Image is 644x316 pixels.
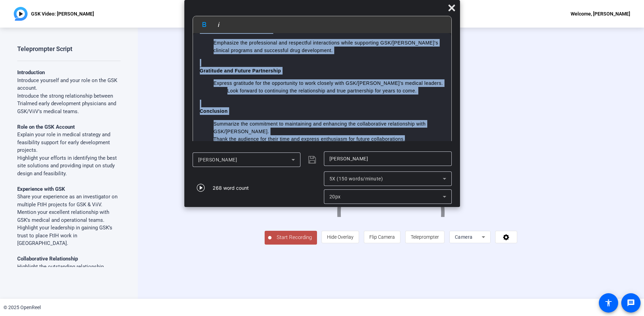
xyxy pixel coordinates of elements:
span: 20px [329,194,341,199]
strong: Introduction [17,69,45,76]
strong: Collaborative Relationship [17,256,78,262]
button: Bold (Ctrl+B) [198,18,211,31]
span: Flip Camera [369,234,395,240]
div: Teleprompter Script [17,45,72,53]
span: Teleprompter [411,234,439,240]
li: Introduce yourself and your role on the GSK account. [17,77,121,92]
span: 5X (150 words/minute) [329,176,383,181]
li: Summarize the commitment to maintaining and enhancing the collaborative relationship with GSK/[PE... [214,120,444,136]
li: Emphasize the professional and respectful interactions while supporting GSK/[PERSON_NAME]’s clini... [214,39,444,55]
mat-icon: message [627,299,635,307]
strong: Role on the GSK Account [17,124,75,130]
input: Title [329,155,446,163]
span: Hide Overlay [327,234,354,240]
img: OpenReel logo [14,7,28,21]
li: Look forward to continuing the relationship and true partnership for years to come. [227,87,444,95]
strong: Experience with GSK [17,186,65,192]
li: Share your experience as an investigator on multiple FtIH projects for GSK & ViiV. [17,193,121,247]
li: Explain your role in medical strategy and feasibility support for early development projects. [17,131,121,177]
div: Welcome, [PERSON_NAME] [571,10,630,18]
li: Express gratitude for the opportunity to work closely with GSK/[PERSON_NAME]’s medical leaders. [214,79,444,95]
strong: Gratitude and Future Partnership [200,68,281,73]
li: Mention your excellent relationship with GSK's medical and operational teams. [17,208,121,224]
li: Highlight your leadership in gaining GSK’s trust to place FtIH work in [GEOGRAPHIC_DATA]. [17,224,121,247]
button: Italic (Ctrl+I) [212,18,225,31]
span: Camera [455,234,473,240]
strong: Conclusion [200,108,228,114]
li: Highlight the outstanding relationship developed over the last several years with GSK/[PERSON_NAM... [17,263,121,302]
mat-icon: accessibility [604,299,613,307]
p: GSK Video: [PERSON_NAME] [31,10,94,18]
li: Introduce the strong relationship between Trialmed early development physicians and GSK/ViiV's me... [17,92,121,116]
div: 268 word count [213,184,249,191]
li: Thank the audience for their time and express enthusiasm for future collaborations. [214,135,444,143]
span: [PERSON_NAME] [198,157,237,162]
div: © 2025 OpenReel [3,304,41,311]
span: Start Recording [272,234,317,241]
li: Highlight your efforts in identifying the best site solutions and providing input on study design... [17,154,121,178]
